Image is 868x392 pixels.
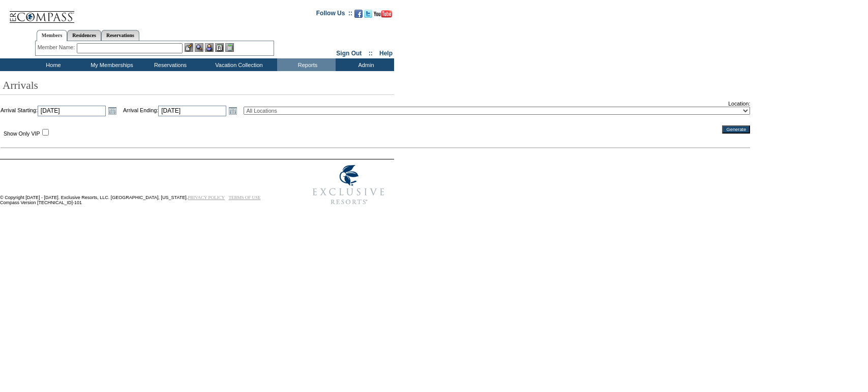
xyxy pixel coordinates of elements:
[336,58,394,71] td: Admin
[67,30,101,41] a: Residences
[364,13,372,19] a: Follow us on Twitter
[227,105,238,116] a: Open the calendar popup.
[1,101,123,121] td: Arrival Starting:
[195,43,203,52] img: View
[369,50,373,57] span: ::
[23,58,81,71] td: Home
[123,101,243,121] td: Arrival Ending:
[374,10,392,18] img: Subscribe to our YouTube Channel
[205,43,214,52] img: Impersonate
[722,125,750,134] input: Generate
[354,13,363,19] a: Become our fan on Facebook
[379,50,393,57] a: Help
[374,13,392,19] a: Subscribe to our YouTube Channel
[316,9,352,21] td: Follow Us ::
[101,30,139,41] a: Reservations
[140,58,198,71] td: Reservations
[4,130,40,137] label: Show Only VIP
[9,3,75,23] img: Compass Home
[38,43,77,52] div: Member Name:
[277,58,336,71] td: Reports
[336,50,362,57] a: Sign Out
[215,43,224,52] img: Reservations
[244,101,750,121] td: Location:
[198,58,277,71] td: Vacation Collection
[229,195,261,200] a: TERMS OF USE
[185,43,193,52] img: b_edit.gif
[354,10,363,18] img: Become our fan on Facebook
[81,58,140,71] td: My Memberships
[188,195,225,200] a: PRIVACY POLICY
[225,43,234,52] img: b_calculator.gif
[364,10,372,18] img: Follow us on Twitter
[107,105,118,116] a: Open the calendar popup.
[303,159,394,210] img: Exclusive Resorts
[37,30,68,41] a: Members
